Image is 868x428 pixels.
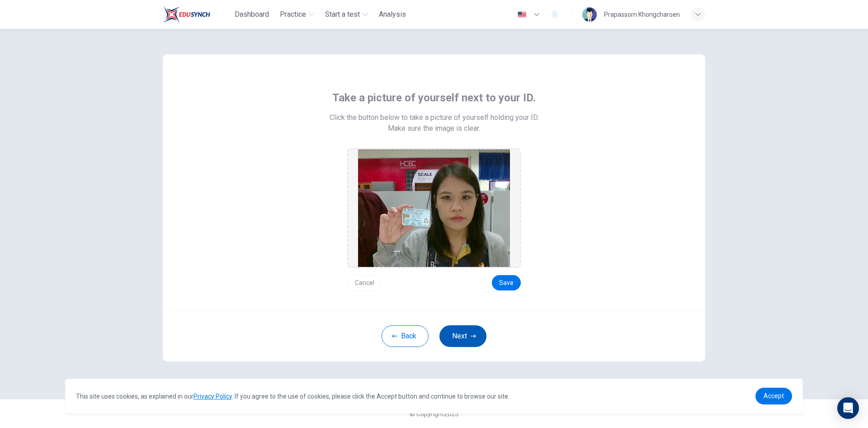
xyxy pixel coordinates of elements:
[492,275,521,290] button: Save
[439,325,486,347] button: Next
[582,7,597,22] img: Profile picture
[375,6,410,23] button: Analysis
[410,410,458,418] span: © Copyright 2025
[330,112,539,123] span: Click the button below to take a picture of yourself holding your ID.
[755,388,792,404] a: dismiss cookie message
[382,325,429,347] button: Back
[764,392,784,399] span: Accept
[280,9,306,20] span: Practice
[276,6,318,23] button: Practice
[332,90,536,105] span: Take a picture of yourself next to your ID.
[604,9,680,20] div: Prapassorn Khongcharoen
[163,5,210,24] img: Train Test logo
[65,379,803,414] div: cookieconsent
[76,393,509,400] span: This site uses cookies, as explained in our . If you agree to the use of cookies, please click th...
[388,123,480,134] span: Make sure the image is clear.
[325,9,360,20] span: Start a test
[193,393,232,400] a: Privacy Policy
[321,6,372,23] button: Start a test
[516,11,528,18] img: en
[163,5,231,24] a: Train Test logo
[358,149,510,267] img: preview screemshot
[235,9,269,20] span: Dashboard
[231,6,273,23] button: Dashboard
[837,397,859,419] div: Open Intercom Messenger
[379,9,406,20] span: Analysis
[347,275,382,290] button: Cancel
